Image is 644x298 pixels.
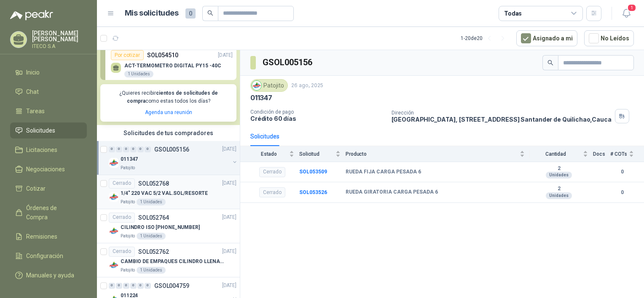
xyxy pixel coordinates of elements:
th: Cantidad [530,146,593,162]
span: search [547,60,553,66]
p: Patojito [121,267,135,274]
p: [DATE] [218,51,233,59]
div: Por cotizar [111,50,144,60]
div: 1 - 20 de 20 [461,32,510,45]
a: Solicitudes [10,122,87,138]
div: Cerrado [259,167,285,177]
button: 1 [619,6,634,21]
b: 2 [530,186,588,192]
p: ¿Quieres recibir como estas todos los días? [105,89,231,105]
a: Chat [10,84,87,100]
div: Todas [504,9,522,18]
span: Solicitud [299,151,334,157]
p: SOL052762 [138,249,169,255]
span: 0 [185,8,196,19]
span: # COTs [610,151,627,157]
a: Manuales y ayuda [10,267,87,283]
b: RUEDA GIRATORIA CARGA PESADA 6 [346,189,438,196]
a: SOL053526 [299,189,327,195]
p: GSOL005156 [154,146,189,152]
p: CILINDRO ISO [PHONE_NUMBER] [121,223,200,231]
p: ACT-TERMOMETRO DIGITAL PY15 -40C [124,63,221,69]
a: Por cotizarSOL054510[DATE] ACT-TERMOMETRO DIGITAL PY15 -40C1 Unidades [100,46,236,80]
th: Producto [346,146,530,162]
img: Company Logo [109,260,119,270]
a: Remisiones [10,229,87,245]
p: 011347 [250,93,272,102]
span: Tareas [26,106,45,116]
span: Estado [250,151,287,157]
p: [DATE] [222,247,236,255]
p: 26 ago, 2025 [291,82,323,90]
div: Patojito [250,79,288,92]
div: 0 [137,146,144,152]
p: [PERSON_NAME] [PERSON_NAME] [32,30,87,42]
span: Cantidad [530,151,581,157]
img: Company Logo [252,81,261,90]
p: 011347 [121,155,138,163]
span: 1 [627,4,636,12]
div: 0 [116,146,122,152]
div: Unidades [546,172,572,178]
p: [DATE] [222,213,236,221]
a: Negociaciones [10,161,87,177]
p: SOL054510 [147,51,178,60]
div: 0 [145,146,151,152]
p: GSOL004759 [154,283,189,289]
img: Company Logo [109,192,119,202]
th: # COTs [610,146,644,162]
div: 0 [130,283,137,289]
a: Tareas [10,103,87,119]
a: CerradoSOL052762[DATE] Company LogoCAMBIO DE EMPAQUES CILINDRO LLENADORA MANUALNUALPatojito1 Unid... [97,243,240,277]
a: Licitaciones [10,142,87,158]
p: SOL052764 [138,215,169,221]
div: 0 [123,146,129,152]
p: CAMBIO DE EMPAQUES CILINDRO LLENADORA MANUALNUAL [121,258,225,266]
span: Configuración [26,251,63,261]
div: 0 [123,283,129,289]
a: Configuración [10,248,87,264]
p: ITECO S.A [32,44,87,49]
div: 1 Unidades [137,267,166,274]
p: Dirección [392,110,612,116]
div: 1 Unidades [137,233,166,239]
img: Company Logo [109,158,119,168]
span: Remisiones [26,232,57,241]
p: [GEOGRAPHIC_DATA], [STREET_ADDRESS] Santander de Quilichao , Cauca [392,116,612,123]
p: [DATE] [222,282,236,290]
a: CerradoSOL052768[DATE] Company Logo1/4" 220 VAC 5/2 VAL.SOL/RESORTEPatojito1 Unidades [97,175,240,209]
p: Crédito 60 días [250,115,385,122]
a: Órdenes de Compra [10,200,87,225]
div: Unidades [546,192,572,199]
p: [DATE] [222,179,236,187]
div: Cerrado [259,187,285,197]
a: 0 0 0 0 0 0 GSOL005156[DATE] Company Logo011347Patojito [109,144,238,171]
b: 0 [610,189,634,197]
button: No Leídos [584,30,634,46]
p: Patojito [121,233,135,239]
div: Cerrado [109,247,135,257]
b: 2 [530,165,588,172]
div: Solicitudes de tus compradores [97,125,240,141]
span: Licitaciones [26,145,57,154]
div: 0 [116,283,122,289]
span: Manuales y ayuda [26,271,74,280]
span: Órdenes de Compra [26,203,79,222]
b: 0 [610,168,634,176]
a: Cotizar [10,181,87,197]
b: RUEDA FIJA CARGA PESADA 6 [346,169,421,176]
span: Negociaciones [26,165,65,174]
p: [DATE] [222,145,236,153]
div: Cerrado [109,213,135,223]
a: Inicio [10,64,87,80]
img: Company Logo [109,226,119,236]
p: Condición de pago [250,109,385,115]
div: 1 Unidades [137,199,166,205]
div: 1 Unidades [124,71,153,77]
p: SOL052768 [138,181,169,186]
div: 0 [109,146,115,152]
span: Solicitudes [26,126,55,135]
p: Patojito [121,165,135,171]
b: SOL053509 [299,169,327,175]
